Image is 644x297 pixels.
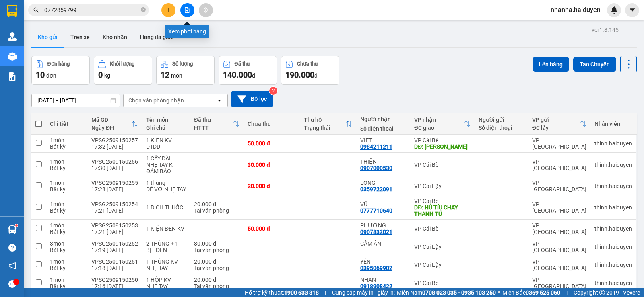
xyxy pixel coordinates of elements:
[194,258,239,265] div: 20.000 đ
[50,240,83,247] div: 3 món
[216,97,223,104] svg: open
[599,290,605,295] span: copyright
[50,158,83,165] div: 1 món
[594,162,632,168] div: thinh.haiduyen
[91,143,138,150] div: 17:32 [DATE]
[50,229,83,235] div: Bất kỳ
[33,7,39,13] span: search
[314,72,318,79] span: đ
[245,288,319,297] span: Hỗ trợ kỹ thuật:
[360,116,407,122] div: Người nhận
[532,258,586,271] div: VP [GEOGRAPHIC_DATA]
[194,117,233,123] div: Đã thu
[110,61,134,67] div: Khối lượng
[625,3,639,17] button: caret-down
[146,204,186,211] div: 1 BỊCH THUỐC
[304,125,346,131] div: Trạng thái
[532,137,586,150] div: VP [GEOGRAPHIC_DATA]
[281,56,339,85] button: Chưa thu190.000đ
[50,222,83,229] div: 1 món
[146,283,186,289] div: NHẸ TAY
[134,27,180,47] button: Hàng đã giao
[235,61,250,67] div: Đã thu
[498,291,500,294] span: ⚪️
[161,3,175,17] button: plus
[410,113,475,135] th: Toggle SortBy
[161,70,169,80] span: 12
[91,283,138,289] div: 17:16 [DATE]
[91,277,138,283] div: VPSG2509150250
[532,117,580,123] div: VP gửi
[91,222,138,229] div: VPSG2509150253
[360,180,407,186] div: LONG
[594,183,632,189] div: thinh.haiduyen
[304,117,346,123] div: Thu hộ
[194,277,239,283] div: 20.000 đ
[50,165,83,171] div: Bất kỳ
[594,140,632,147] div: thinh.haiduyen
[94,56,152,85] button: Khối lượng0kg
[360,258,407,265] div: YẾN
[594,225,632,232] div: thinh.haiduyen
[594,262,632,268] div: thinh.haiduyen
[128,96,184,104] div: Chọn văn phòng nhận
[360,137,407,143] div: VIỆT
[91,229,138,235] div: 17:21 [DATE]
[91,240,138,247] div: VPSG2509150252
[414,117,464,123] div: VP nhận
[252,72,255,79] span: đ
[50,121,83,127] div: Chi tiết
[8,280,16,288] span: message
[360,283,392,289] div: 0918908422
[360,201,407,207] div: VŨ
[532,201,586,214] div: VP [GEOGRAPHIC_DATA]
[91,207,138,214] div: 17:21 [DATE]
[414,125,464,131] div: ĐC giao
[91,180,138,186] div: VPSG2509150255
[300,113,356,135] th: Toggle SortBy
[203,7,208,13] span: aim
[146,225,186,232] div: 1 KIỆN ĐEN KV
[194,240,239,247] div: 80.000 đ
[87,113,142,135] th: Toggle SortBy
[172,61,193,67] div: Số lượng
[397,288,496,297] span: Miền Nam
[629,6,636,14] span: caret-down
[156,56,215,85] button: Số lượng12món
[360,158,407,165] div: THIỆN
[414,280,471,286] div: VP Cái Bè
[592,25,619,34] div: ver 1.8.145
[248,140,296,147] div: 50.000 đ
[50,180,83,186] div: 1 món
[96,27,134,47] button: Kho nhận
[50,143,83,150] div: Bất kỳ
[8,225,17,234] img: warehouse-icon
[15,224,18,227] sup: 1
[297,61,318,67] div: Chưa thu
[231,91,273,107] button: Bộ lọc
[285,70,314,80] span: 190.000
[248,225,296,232] div: 50.000 đ
[284,289,319,296] strong: 1900 633 818
[146,155,186,162] div: 1 CÂY DÀI
[91,125,132,131] div: Ngày ĐH
[594,204,632,211] div: thinh.haiduyen
[325,288,326,297] span: |
[91,247,138,253] div: 17:19 [DATE]
[544,5,607,15] span: nhanha.haiduyen
[360,265,392,271] div: 0395069902
[360,165,392,171] div: 0907000530
[414,162,471,168] div: VP Cái Bè
[194,207,239,214] div: Tại văn phòng
[360,277,407,283] div: NHÀN
[532,240,586,253] div: VP [GEOGRAPHIC_DATA]
[50,137,83,143] div: 1 món
[91,186,138,193] div: 17:28 [DATE]
[360,222,407,229] div: PHƯƠNG
[528,113,590,135] th: Toggle SortBy
[47,61,70,67] div: Đơn hàng
[533,57,569,72] button: Lên hàng
[8,32,17,41] img: warehouse-icon
[594,121,632,127] div: Nhân viên
[64,27,96,47] button: Trên xe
